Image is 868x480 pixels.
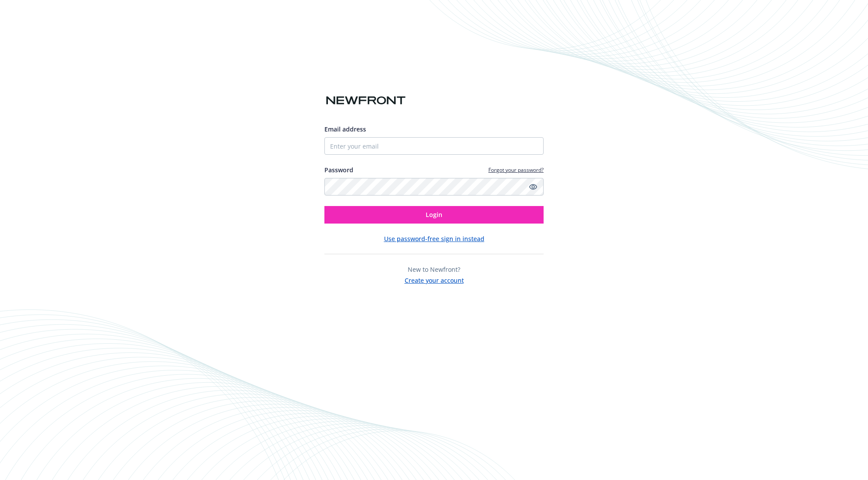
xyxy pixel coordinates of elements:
[324,125,366,133] span: Email address
[324,137,544,155] input: Enter your email
[324,93,407,108] img: Newfront logo
[384,234,484,243] button: Use password-free sign in instead
[324,178,544,196] input: Enter your password
[324,165,353,174] label: Password
[488,166,544,174] a: Forgot your password?
[405,274,464,285] button: Create your account
[426,210,442,219] span: Login
[408,265,460,274] span: New to Newfront?
[528,181,538,192] a: Show password
[324,206,544,224] button: Login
